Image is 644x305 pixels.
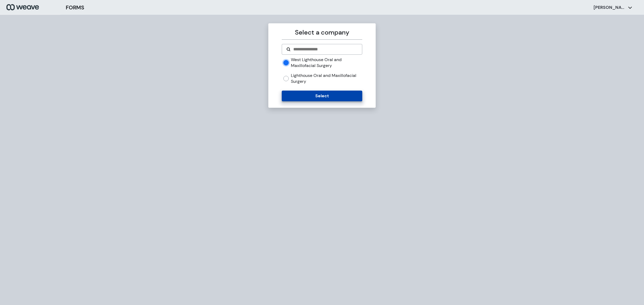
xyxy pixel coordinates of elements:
label: Lighthouse Oral and Maxillofacial Surgery [291,73,362,84]
p: [PERSON_NAME] [594,5,626,10]
input: Search [293,46,357,53]
label: West Lighthouse Oral and Maxillofacial Surgery [291,57,362,68]
button: Select [282,91,362,101]
p: Select a company [282,28,362,37]
h3: FORMS [66,3,84,12]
